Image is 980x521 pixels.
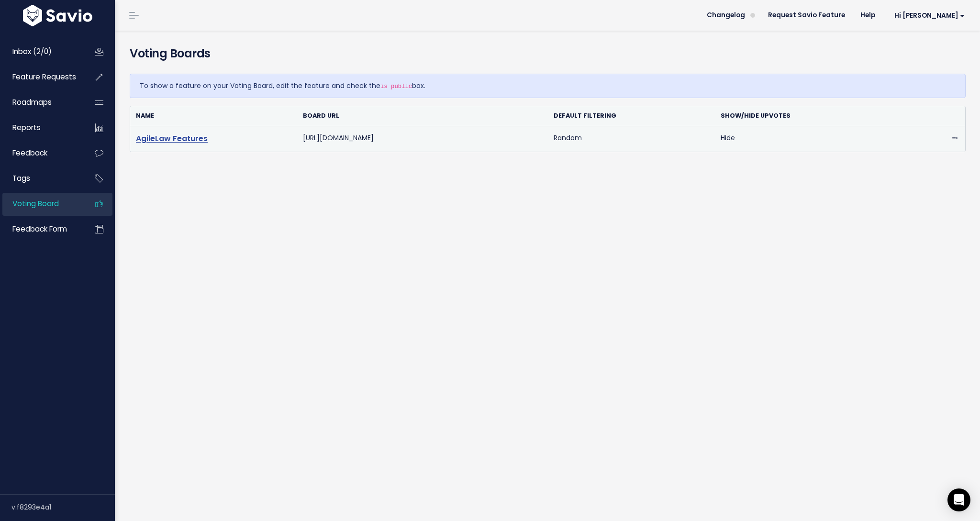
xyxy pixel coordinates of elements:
[894,12,965,19] span: Hi [PERSON_NAME]
[12,97,52,107] span: Roadmaps
[21,5,95,26] img: logo-white.9d6f32f41409.svg
[130,106,297,126] th: Name
[2,66,79,88] a: Feature Requests
[2,218,79,240] a: Feedback form
[715,126,882,151] td: Hide
[883,8,972,23] a: Hi [PERSON_NAME]
[136,133,208,144] a: AgileLaw Features
[12,148,47,158] span: Feedback
[947,488,970,511] div: Open Intercom Messenger
[11,495,115,520] div: v.f8293e4a1
[2,142,79,164] a: Feedback
[2,41,79,63] a: Inbox (2/0)
[715,106,882,126] th: Show/Hide Upvotes
[2,117,79,139] a: Reports
[12,72,76,82] span: Feature Requests
[297,106,548,126] th: Board URL
[12,122,41,133] span: Reports
[12,199,59,209] span: Voting Board
[380,83,412,90] code: is public
[853,8,883,22] a: Help
[297,126,548,151] td: [URL][DOMAIN_NAME]
[130,45,399,62] h4: Voting Boards
[707,12,745,19] span: Changelog
[12,224,67,234] span: Feedback form
[548,106,715,126] th: Default Filtering
[12,173,30,183] span: Tags
[548,126,715,151] td: Random
[2,193,79,215] a: Voting Board
[2,91,79,113] a: Roadmaps
[2,167,79,189] a: Tags
[130,74,966,98] div: To show a feature on your Voting Board, edit the feature and check the box.
[12,46,52,56] span: Inbox (2/0)
[760,8,853,22] a: Request Savio Feature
